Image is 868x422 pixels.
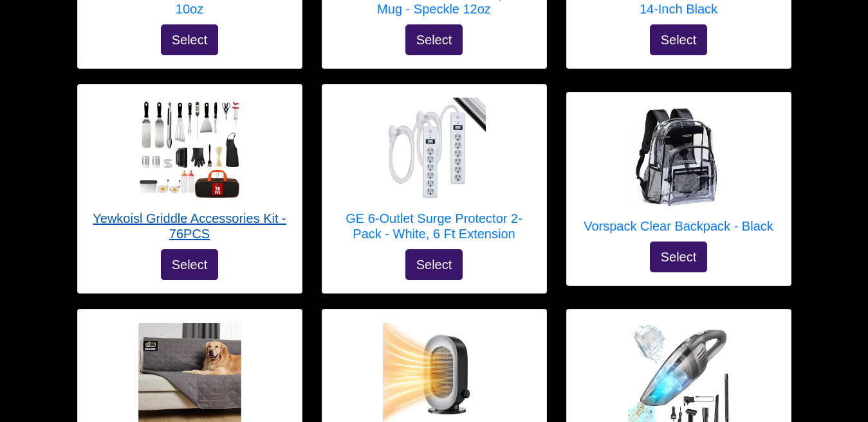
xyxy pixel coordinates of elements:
[405,249,463,280] button: Select
[335,211,533,242] h5: GE 6-Outlet Surge Protector 2-Pack - White, 6 Ft Extension
[405,24,463,55] button: Select
[584,218,773,234] h5: Vorspack Clear Backpack - Black
[627,105,730,208] img: Vorspack Clear Backpack - Black
[161,24,219,55] button: Select
[335,98,533,249] a: GE 6-Outlet Surge Protector 2-Pack - White, 6 Ft Extension GE 6-Outlet Surge Protector 2-Pack - W...
[383,98,486,200] img: GE 6-Outlet Surge Protector 2-Pack - White, 6 Ft Extension
[650,24,708,55] button: Select
[91,98,289,249] a: Yewkoisl Griddle Accessories Kit - 76PCS Yewkoisl Griddle Accessories Kit - 76PCS
[650,242,708,272] button: Select
[138,98,241,200] img: Yewkoisl Griddle Accessories Kit - 76PCS
[91,211,289,242] h5: Yewkoisl Griddle Accessories Kit - 76PCS
[584,105,773,242] a: Vorspack Clear Backpack - Black Vorspack Clear Backpack - Black
[161,249,219,280] button: Select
